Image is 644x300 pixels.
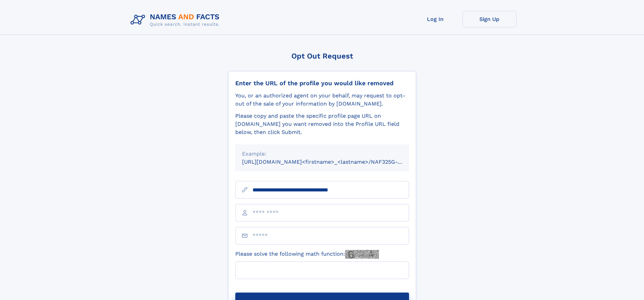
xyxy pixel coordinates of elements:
a: Sign Up [462,11,517,27]
label: Please solve the following math function: [235,250,379,259]
a: Log In [408,11,462,27]
div: Opt Out Request [228,52,416,60]
div: Enter the URL of the profile you would like removed [235,79,409,87]
div: Example: [242,150,402,158]
div: Please copy and paste the specific profile page URL on [DOMAIN_NAME] you want removed into the Pr... [235,112,409,136]
small: [URL][DOMAIN_NAME]<firstname>_<lastname>/NAF325G-xxxxxxxx [242,159,422,165]
img: Logo Names and Facts [128,11,225,29]
div: You, or an authorized agent on your behalf, may request to opt-out of the sale of your informatio... [235,92,409,108]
